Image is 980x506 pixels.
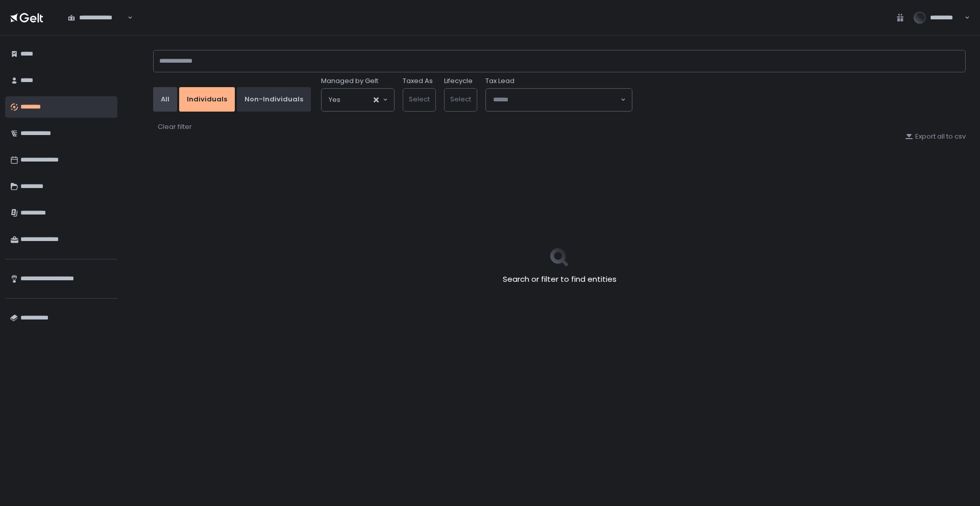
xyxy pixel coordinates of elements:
label: Taxed As [403,76,433,86]
label: Lifecycle [444,76,473,86]
input: Search for option [340,95,373,105]
div: All [161,95,169,104]
div: Individuals [187,95,227,104]
h2: Search or filter to find entities [503,274,617,285]
div: Search for option [322,89,394,111]
span: Managed by Gelt [321,76,378,86]
button: Clear filter [157,122,192,132]
span: Select [409,94,430,104]
div: Search for option [486,89,632,111]
div: Search for option [61,7,133,29]
button: Export all to csv [905,132,966,141]
input: Search for option [493,95,620,105]
button: Individuals [179,87,235,112]
input: Search for option [126,13,127,23]
span: Yes [329,95,340,105]
button: All [153,87,177,112]
span: Select [450,94,471,104]
div: Clear filter [158,122,192,131]
span: Tax Lead [485,76,514,86]
button: Clear Selected [374,97,379,102]
button: Non-Individuals [237,87,311,112]
div: Non-Individuals [244,95,303,104]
